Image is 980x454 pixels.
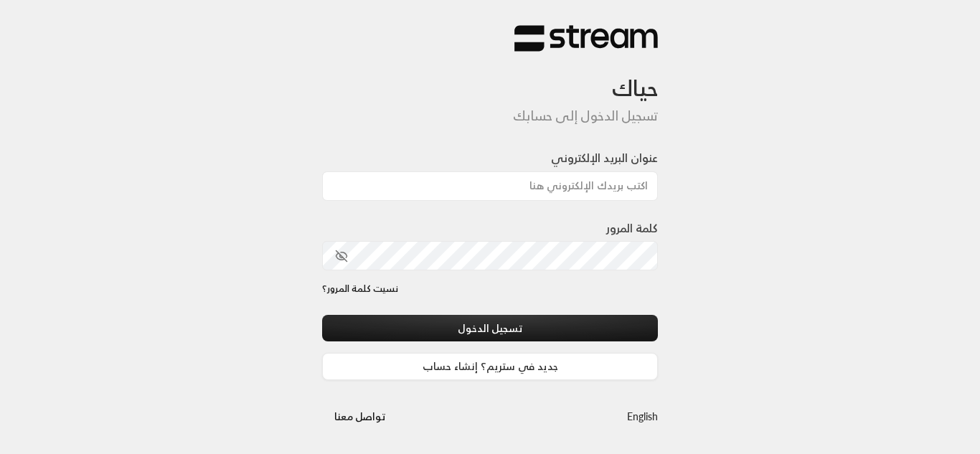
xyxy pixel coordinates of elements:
a: جديد في ستريم؟ إنشاء حساب [322,353,658,379]
button: تسجيل الدخول [322,315,658,341]
h3: حياك [322,52,658,102]
label: كلمة المرور [606,219,658,237]
h5: تسجيل الدخول إلى حسابك [322,108,658,124]
button: toggle password visibility [329,244,354,268]
input: اكتب بريدك الإلكتروني هنا [322,171,658,201]
a: English [627,403,658,430]
label: عنوان البريد الإلكتروني [551,149,658,166]
a: تواصل معنا [322,407,397,425]
img: Stream Logo [514,24,658,52]
button: تواصل معنا [322,403,397,430]
a: نسيت كلمة المرور؟ [322,282,398,296]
